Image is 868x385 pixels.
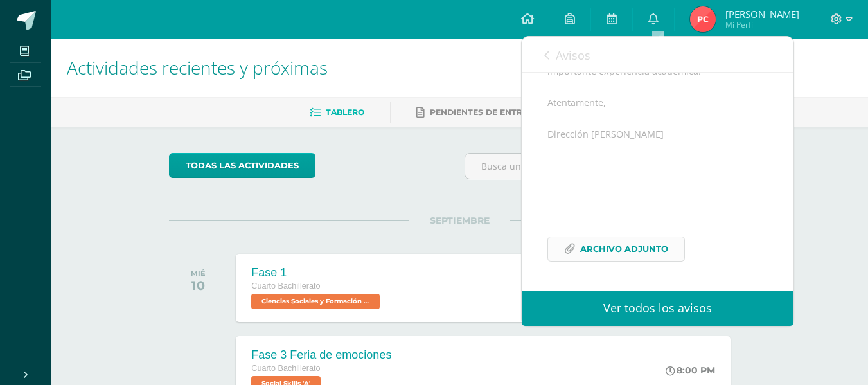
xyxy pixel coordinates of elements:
span: Cuarto Bachillerato [251,282,320,291]
span: Avisos [556,48,590,63]
span: Actividades recientes y próximas [67,55,328,80]
span: SEPTIEMBRE [409,215,510,226]
div: MIÉ [191,269,206,278]
img: 1a7cbac57f94edb6c88ed1cb4fafb6c4.png [690,6,716,32]
a: Tablero [310,102,364,123]
span: [PERSON_NAME] [725,8,799,21]
a: todas las Actividades [169,153,315,178]
span: Cuarto Bachillerato [251,364,320,373]
span: Ciencias Sociales y Formación Ciudadana 'A' [251,294,380,309]
input: Busca una actividad próxima aquí... [465,154,750,179]
a: Pendientes de entrega [416,102,540,123]
div: 10 [191,278,206,293]
a: Ver todos los avisos [522,291,793,326]
span: Mi Perfil [725,19,799,30]
div: Fase 3 Feria de emociones [251,348,391,362]
div: 8:00 PM [666,364,715,376]
div: Fase 1 [251,266,383,280]
span: Pendientes de entrega [430,107,540,117]
span: Tablero [326,107,364,117]
span: Archivo Adjunto [580,237,668,261]
a: Archivo Adjunto [547,237,685,262]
